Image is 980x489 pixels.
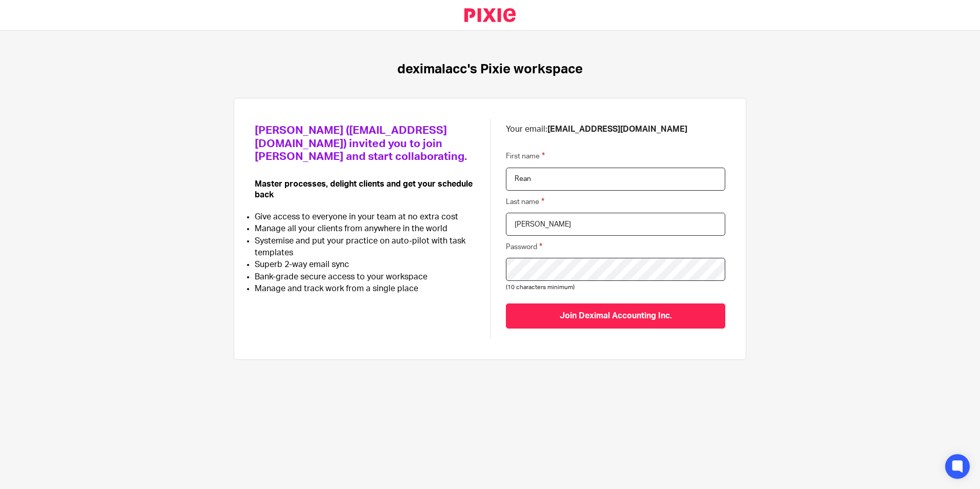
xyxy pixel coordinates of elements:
input: Join Deximal Accounting Inc. [506,303,725,329]
input: Last name [506,213,725,236]
li: Superb 2-way email sync [255,259,475,271]
b: [EMAIL_ADDRESS][DOMAIN_NAME] [547,125,687,133]
li: Bank-grade secure access to your workspace [255,271,475,283]
label: Password [506,241,542,253]
span: [PERSON_NAME] ([EMAIL_ADDRESS][DOMAIN_NAME]) invited you to join [PERSON_NAME] and start collabor... [255,125,467,162]
label: First name [506,150,545,162]
p: Master processes, delight clients and get your schedule back [255,179,475,201]
li: Systemise and put your practice on auto-pilot with task templates [255,235,475,259]
li: Manage all your clients from anywhere in the world [255,223,475,235]
span: (10 characters minimum) [506,284,575,290]
p: Your email: [506,124,725,135]
input: First name [506,168,725,191]
label: Last name [506,196,544,208]
h1: deximalacc's Pixie workspace [397,62,583,77]
li: Give access to everyone in your team at no extra cost [255,211,475,223]
li: Manage and track work from a single place [255,283,475,295]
